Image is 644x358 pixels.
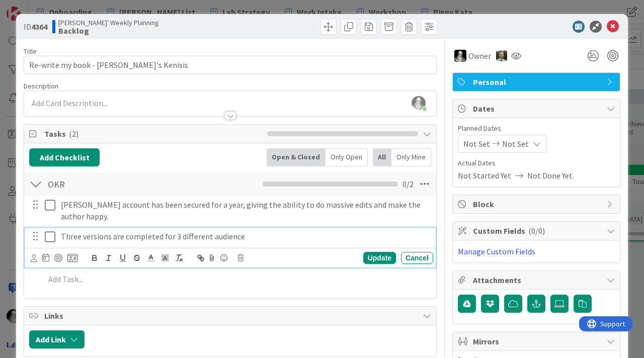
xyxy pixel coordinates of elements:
[401,252,433,264] div: Cancel
[44,310,418,322] span: Links
[454,50,466,62] img: WS
[527,169,573,182] span: Not Done Yet
[61,199,429,222] p: [PERSON_NAME] account has been secured for a year, giving the ability to do massive edits and mak...
[24,56,437,74] input: type card name here...
[473,225,602,237] span: Custom Fields
[473,335,602,347] span: Mirrors
[267,148,326,166] div: Open & Closed
[29,148,100,166] button: Add Checklist
[61,231,429,242] p: Three versions are completed for 3 different audience
[528,226,545,236] span: ( 0/0 )
[473,76,602,88] span: Personal
[458,158,615,168] span: Actual Dates
[44,128,262,140] span: Tasks
[29,330,85,348] button: Add Link
[363,252,396,264] div: Update
[473,198,602,210] span: Block
[463,138,490,150] span: Not Set
[458,123,615,134] span: Planned Dates
[44,175,212,193] input: Add Checklist...
[412,96,426,110] img: 5slRnFBaanOLW26e9PW3UnY7xOjyexml.jpeg
[468,50,491,62] span: Owner
[458,246,535,256] a: Manage Custom Fields
[31,22,47,32] b: 4364
[473,103,602,115] span: Dates
[458,169,511,182] span: Not Started Yet
[502,138,529,150] span: Not Set
[24,21,47,33] span: ID
[58,27,159,35] b: Backlog
[391,148,431,166] div: Only Mine
[403,178,414,190] span: 0 / 2
[473,274,602,286] span: Attachments
[58,19,159,27] span: [PERSON_NAME]' Weekly Planning
[24,47,37,56] label: Title
[326,148,368,166] div: Only Open
[24,81,58,91] span: Description
[69,129,78,139] span: ( 2 )
[496,50,507,61] img: SH
[21,2,46,14] span: Support
[373,148,391,166] div: All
